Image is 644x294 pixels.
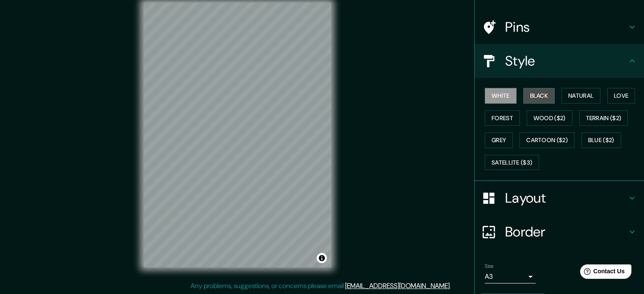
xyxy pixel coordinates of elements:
canvas: Map [144,3,331,267]
button: Toggle attribution [317,253,327,263]
div: Layout [475,181,644,215]
button: Satellite ($3) [485,155,539,170]
h4: Layout [505,190,627,206]
button: Forest [485,110,520,126]
button: Cartoon ($2) [520,132,575,148]
p: Any problems, suggestions, or concerns please email . [191,281,451,291]
button: Wood ($2) [527,110,572,126]
a: [EMAIL_ADDRESS][DOMAIN_NAME] [345,281,450,290]
button: White [485,88,517,104]
div: . [451,281,452,291]
button: Love [607,88,635,104]
div: Pins [475,10,644,44]
div: Border [475,215,644,249]
div: A3 [485,270,536,283]
iframe: Help widget launcher [569,261,635,285]
div: . [452,281,454,291]
h4: Style [505,52,627,69]
button: Terrain ($2) [579,110,628,126]
label: Size [485,263,494,270]
button: Blue ($2) [581,132,621,148]
button: Grey [485,132,513,148]
h4: Border [505,223,627,240]
h4: Pins [505,19,627,36]
button: Natural [561,88,600,104]
button: Black [523,88,555,104]
div: Style [475,44,644,78]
